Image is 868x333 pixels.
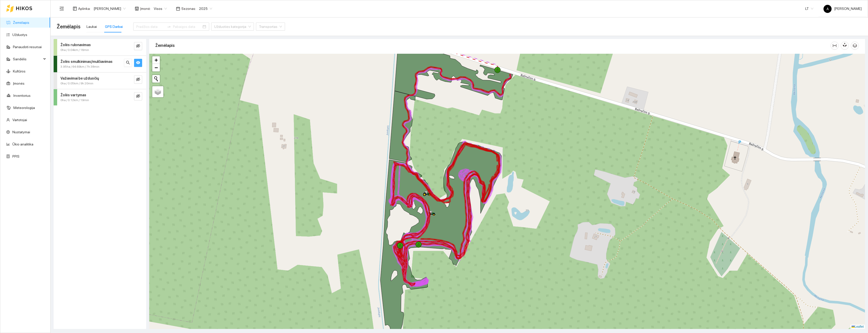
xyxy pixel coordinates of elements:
span: Sandėlis [13,54,42,64]
div: Laukai [86,24,97,29]
span: Žemėlapis [57,23,80,31]
button: eye-invisible [134,42,142,50]
span: calendar [176,7,180,11]
span: search [126,61,130,65]
span: 2025 [199,5,212,12]
div: GPS Darbai [105,24,123,29]
div: Žolės smulkinimas/mulčiavimas3.95ha / 64.69km / 7h 38minsearcheye [54,56,146,72]
a: Panaudoti resursai [13,45,42,49]
span: 0ha / 0.04km / 16min [60,48,89,52]
span: shop [135,7,139,11]
div: Žolės vartymas0ha / 0.12km / 19mineye-invisible [54,89,146,106]
span: + [155,57,158,63]
a: Nustatymai [12,130,30,134]
strong: Žolės vartymas [60,93,86,97]
button: eye [134,59,142,67]
a: Layers [152,86,163,97]
button: column-width [831,42,839,50]
span: eye-invisible [136,44,140,49]
a: Zoom out [152,64,160,71]
a: Zoom in [152,56,160,64]
button: menu-fold [57,4,67,14]
span: Visos [154,5,167,12]
span: [PERSON_NAME] [823,7,862,11]
span: 0ha / 0.12km / 19min [60,98,89,103]
span: 0ha / 0.05km / 9h 20min [60,81,93,86]
div: Žemėlapis [155,38,831,53]
span: Andrius Rimgaila [94,5,126,12]
a: Įmonės [13,81,25,85]
a: Žemėlapis [13,21,29,25]
div: Žolės rulonavimas0ha / 0.04km / 16mineye-invisible [54,39,146,55]
a: Vartotojai [12,118,27,122]
span: to [167,25,171,29]
strong: Žolės rulonavimas [60,43,91,47]
span: 3.95ha / 64.69km / 7h 38min [60,64,99,69]
input: Pabaigos data [173,24,202,29]
span: eye [136,61,140,65]
span: eye-invisible [136,77,140,82]
button: Initiate a new search [152,75,160,83]
span: column-width [831,44,838,48]
button: search [124,59,132,67]
span: eye-invisible [136,94,140,99]
span: Aplinka : [78,6,91,11]
a: Meteorologija [13,106,35,110]
span: Įmonė : [140,6,151,11]
span: A [827,5,829,13]
a: Užduotys [12,33,27,37]
a: Leaflet [852,325,864,328]
span: layout [73,7,77,11]
span: LT [805,5,813,12]
strong: Žolės smulkinimas/mulčiavimas [60,60,113,64]
button: eye-invisible [134,92,142,100]
input: Pradžios data [136,24,165,29]
div: Važiavimai be užduočių0ha / 0.05km / 9h 20mineye-invisible [54,72,146,89]
button: eye-invisible [134,76,142,84]
a: Ūkio analitika [12,142,33,146]
a: Inventorius [13,94,31,98]
span: − [155,64,158,71]
span: swap-right [167,25,171,29]
strong: Važiavimai be užduočių [60,76,99,80]
span: menu-fold [59,6,64,11]
a: Kultūros [13,69,26,73]
span: Sezonas : [181,6,196,11]
a: PPIS [12,154,19,158]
